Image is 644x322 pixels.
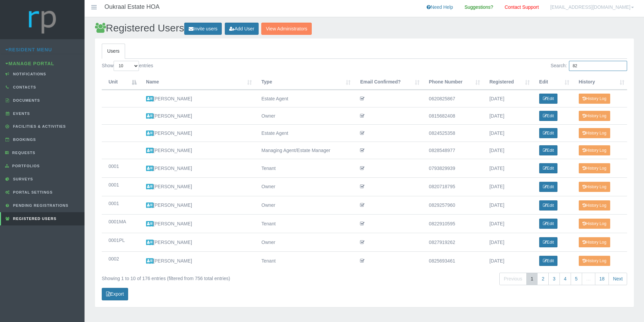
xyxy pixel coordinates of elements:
td: [PERSON_NAME] [139,196,255,215]
a: Edit [539,256,558,266]
td: [PERSON_NAME] [139,251,255,270]
span: Registered Users [11,217,56,221]
span: Portfolios [10,164,40,168]
td: Owner [255,177,353,196]
a: Invite users [184,23,222,35]
td: 0824525358 [422,124,483,142]
a: History Log [579,163,610,173]
a: View Administrators [261,23,312,35]
td: Managing Agent/Estate Manager [255,142,353,159]
div: Showing 1 to 10 of 176 entries (filtered from 756 total entries) [102,272,315,282]
td: 0828548977 [422,142,483,159]
h4: Oukraal Estate HOA [104,4,160,10]
td: [DATE] [483,233,532,251]
span: Bookings [11,138,36,142]
a: 1 [526,273,538,285]
td: Owner [255,107,353,124]
span: Pending Registrations [11,203,69,207]
td: [PERSON_NAME] [139,233,255,251]
a: History Log [579,145,610,155]
td: [PERSON_NAME] [139,159,255,177]
a: 5 [571,273,582,285]
label: Search: [551,61,627,71]
div: 0001PL [109,237,133,244]
th: Type : activate to sort column ascending [255,75,353,90]
a: 4 [559,273,571,285]
td: Tenant [255,214,353,233]
span: Portal Settings [11,190,53,194]
div: 0001 [109,200,133,207]
th: Name : activate to sort column ascending [139,75,255,90]
td: [PERSON_NAME] [139,90,255,107]
a: History Log [579,111,610,121]
td: 0815682408 [422,107,483,124]
th: Email Confirmed? : activate to sort column ascending [353,75,422,90]
a: Edit [539,219,558,229]
span: Contacts [11,85,36,89]
td: [DATE] [483,196,532,215]
td: 0820718795 [422,177,483,196]
td: Estate Agent [255,90,353,107]
div: Unit [109,78,129,86]
td: [PERSON_NAME] [139,107,255,124]
a: Next [609,273,627,285]
div: 0001MA [109,218,133,226]
a: Export [102,288,128,300]
td: [PERSON_NAME] [139,124,255,142]
td: [DATE] [483,251,532,270]
a: 18 [595,273,609,285]
td: Owner [255,196,353,215]
a: Users [102,44,125,59]
a: Edit [539,163,558,173]
td: Tenant [255,159,353,177]
a: History Log [579,94,610,104]
td: [PERSON_NAME] [139,142,255,159]
div: 0001 [109,163,133,170]
span: Events [11,112,30,116]
span: Documents [11,98,40,102]
span: Surveys [11,177,33,181]
td: [DATE] [483,90,532,107]
label: Show entries [102,61,153,71]
a: Previous [499,273,526,285]
div: 0002 [109,255,133,263]
a: History Log [579,237,610,247]
td: Owner [255,233,353,251]
h2: Registered Users [95,22,634,35]
th: History: activate to sort column ascending [572,75,627,90]
a: Edit [539,182,558,192]
td: 0829257960 [422,196,483,215]
td: Estate Agent [255,124,353,142]
a: 3 [548,273,560,285]
a: 2 [537,273,549,285]
td: 0793829939 [422,159,483,177]
a: Edit [539,111,558,121]
th: Unit : activate to sort column descending [102,75,139,90]
input: Search: [569,61,627,71]
td: 0825693461 [422,251,483,270]
a: History Log [579,219,610,229]
select: Showentries [114,61,139,71]
th: Registered : activate to sort column ascending [483,75,532,90]
td: Tenant [255,251,353,270]
td: [PERSON_NAME] [139,214,255,233]
td: [DATE] [483,159,532,177]
a: Edit [539,128,558,138]
span: Notifications [11,72,46,76]
a: Add User [225,23,259,35]
a: Edit [539,237,558,247]
td: [PERSON_NAME] [139,177,255,196]
a: Resident Menu [5,47,52,52]
td: [DATE] [483,214,532,233]
a: Edit [539,200,558,210]
td: [DATE] [483,142,532,159]
td: [DATE] [483,177,532,196]
span: Requests [10,151,35,155]
td: [DATE] [483,124,532,142]
td: 0827919262 [422,233,483,251]
td: 0822910595 [422,214,483,233]
a: … [582,273,595,285]
a: Manage Portal [5,61,54,66]
a: Edit [539,94,558,104]
div: 0001 [109,181,133,189]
